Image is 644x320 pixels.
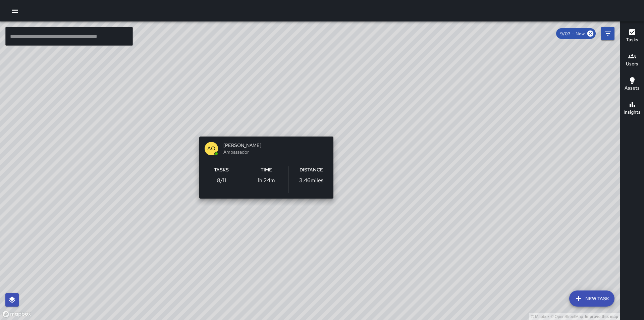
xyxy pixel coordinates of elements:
p: 3.46 miles [299,176,323,184]
h6: Insights [624,109,641,116]
h6: Assets [625,85,640,92]
p: 8 / 11 [217,176,226,184]
h6: Distance [300,166,323,174]
span: [PERSON_NAME] [223,142,328,149]
button: Insights [620,97,644,121]
h6: Tasks [214,166,229,174]
span: Ambassador [223,149,328,155]
button: Users [620,48,644,72]
p: AO [207,145,215,153]
p: 1h 24m [258,176,275,184]
button: New Task [569,290,614,307]
h6: Time [261,166,272,174]
button: Tasks [620,24,644,48]
span: 9/03 — Now [556,31,589,37]
div: 9/03 — Now [556,28,596,39]
button: Filters [601,27,614,40]
h6: Tasks [626,36,638,44]
button: Assets [620,72,644,97]
button: AO[PERSON_NAME]AmbassadorTasks8/11Time1h 24mDistance3.46miles [199,137,333,199]
h6: Users [626,60,638,68]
